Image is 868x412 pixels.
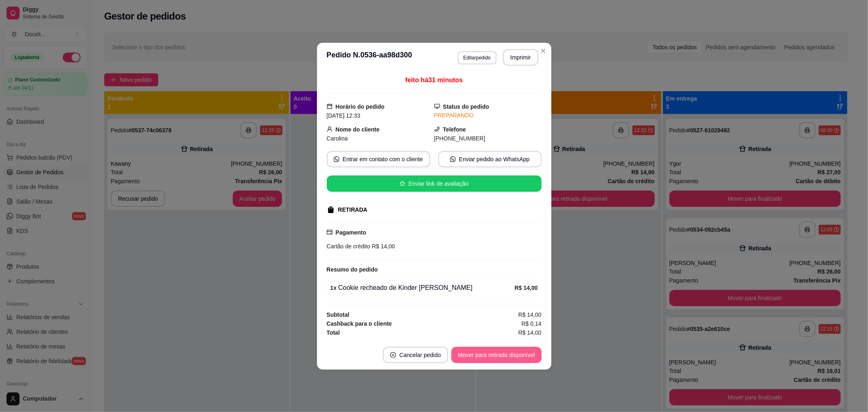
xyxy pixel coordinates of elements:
strong: R$ 14,00 [515,285,538,291]
span: [PHONE_NUMBER] [434,135,485,142]
strong: Total [327,329,340,336]
strong: Status do pedido [443,103,490,110]
strong: Resumo do pedido [327,266,378,273]
span: desktop [434,103,440,109]
button: Mover para retirada disponível [451,347,541,363]
span: Carolina [327,135,348,142]
strong: Subtotal [327,311,350,318]
span: R$ 14,00 [370,243,395,250]
span: R$ 0,14 [521,319,541,328]
button: Close [537,44,550,57]
button: whats-appEntrar em contato com o cliente [327,151,430,167]
span: star [400,181,405,186]
span: R$ 14,00 [518,310,542,319]
button: Editarpedido [458,51,496,64]
button: starEnviar link de avaliação [327,175,542,192]
strong: 1 x [330,285,337,291]
span: close-circle [390,352,396,358]
span: user [327,126,332,132]
span: phone [434,126,440,132]
span: whats-app [450,156,456,162]
div: Cookie recheado de Kinder [PERSON_NAME] [330,283,515,293]
span: credit-card [327,229,332,235]
strong: Pagamento [336,229,366,236]
span: feito há 31 minutos [405,77,463,83]
strong: Telefone [443,126,466,133]
div: PREPARANDO [434,111,542,120]
button: close-circleCancelar pedido [383,347,448,363]
strong: Nome do cliente [336,126,380,133]
span: whats-app [334,156,339,162]
button: Imprimir [503,49,538,66]
span: [DATE] 12:33 [327,112,361,119]
strong: Horário do pedido [336,103,385,110]
div: RETIRADA [338,206,367,214]
span: R$ 14,00 [518,328,542,337]
span: calendar [327,103,332,109]
button: whats-appEnviar pedido ao WhatsApp [438,151,542,167]
span: Cartão de crédito [327,243,370,250]
h3: Pedido N. 0536-aa98d300 [327,49,412,66]
strong: Cashback para o cliente [327,320,392,327]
